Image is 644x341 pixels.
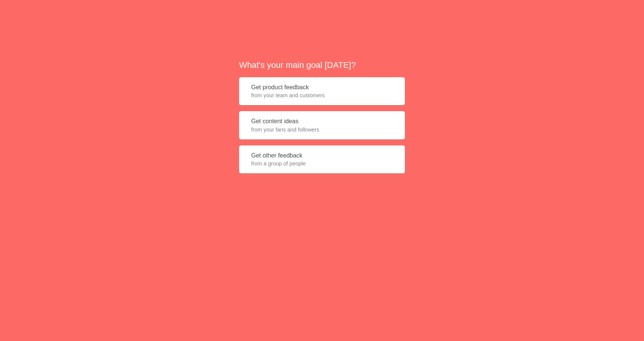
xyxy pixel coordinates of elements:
[239,59,405,71] h2: What's your main goal [DATE]?
[251,126,393,133] span: from your fans and followers
[251,92,393,99] span: from your team and customers
[239,111,405,139] button: Get content ideasfrom your fans and followers
[239,145,405,174] button: Get other feedbackfrom a group of people
[239,77,405,106] button: Get product feedbackfrom your team and customers
[251,160,393,167] span: from a group of people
